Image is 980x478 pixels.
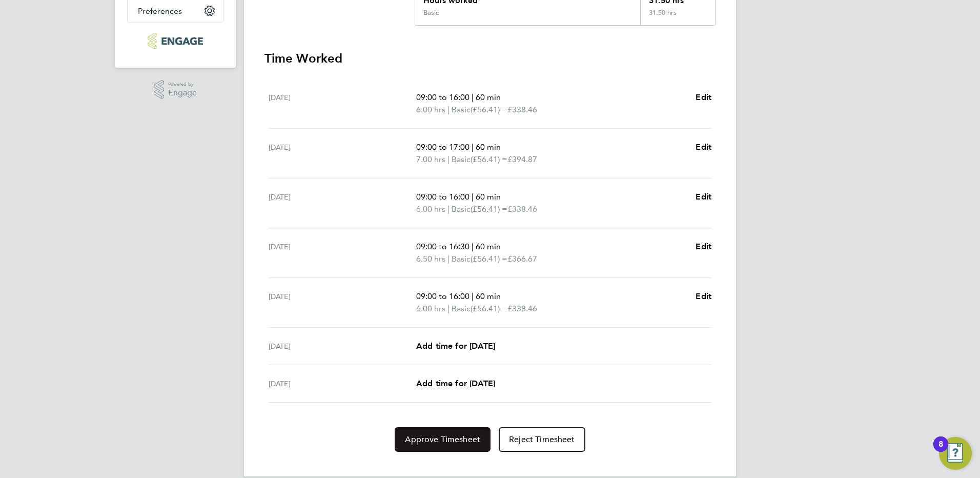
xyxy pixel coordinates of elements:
span: | [447,304,450,313]
span: Basic [452,104,471,116]
span: 09:00 to 16:00 [416,291,469,301]
button: Open Resource Center, 8 new notifications [939,437,972,470]
span: Reject Timesheet [509,434,575,445]
div: Basic [423,9,439,17]
span: | [447,204,450,214]
span: 09:00 to 16:00 [416,192,469,202]
button: Approve Timesheet [395,427,491,452]
span: Edit [696,242,711,251]
div: [DATE] [269,191,416,215]
a: Go to home page [127,33,223,49]
span: Basic [452,203,471,215]
h3: Time Worked [264,50,716,67]
a: Add time for [DATE] [416,377,495,390]
span: 60 min [476,291,501,301]
span: Add time for [DATE] [416,341,495,351]
span: | [472,92,474,102]
span: | [447,105,450,114]
a: Edit [696,141,711,153]
div: [DATE] [269,241,416,265]
span: (£56.41) = [471,254,507,264]
span: | [447,154,450,164]
span: 6.50 hrs [416,254,445,264]
span: | [472,242,474,251]
div: [DATE] [269,91,416,116]
span: 09:00 to 16:30 [416,242,469,251]
span: (£56.41) = [471,105,507,114]
span: (£56.41) = [471,154,507,164]
div: [DATE] [269,290,416,315]
a: Edit [696,91,711,104]
span: £338.46 [507,304,537,313]
div: 31.50 hrs [640,9,715,25]
span: 60 min [476,142,501,152]
a: Add time for [DATE] [416,340,495,352]
a: Powered byEngage [154,80,197,99]
span: £394.87 [507,154,537,164]
span: Add time for [DATE] [416,379,495,388]
span: | [447,254,450,264]
a: Edit [696,290,711,303]
span: £338.46 [507,105,537,114]
div: [DATE] [269,377,416,390]
span: Powered by [168,80,197,89]
a: Edit [696,241,711,253]
span: 60 min [476,192,501,202]
span: Basic [452,253,471,265]
span: Edit [696,291,711,301]
button: Reject Timesheet [499,427,585,452]
span: | [472,142,474,152]
span: Approve Timesheet [405,434,480,445]
img: ncclondon-logo-retina.png [148,33,202,49]
span: Edit [696,92,711,102]
span: £338.46 [507,204,537,214]
span: Basic [452,303,471,315]
span: 6.00 hrs [416,204,445,214]
span: 6.00 hrs [416,304,445,313]
span: (£56.41) = [471,304,507,313]
div: 8 [938,444,943,457]
span: 09:00 to 16:00 [416,92,469,102]
span: Edit [696,192,711,202]
span: (£56.41) = [471,204,507,214]
span: 09:00 to 17:00 [416,142,469,152]
span: | [472,291,474,301]
span: Edit [696,142,711,152]
span: Preferences [138,6,182,16]
span: 6.00 hrs [416,105,445,114]
span: 7.00 hrs [416,154,445,164]
span: Basic [452,153,471,166]
div: [DATE] [269,340,416,352]
div: [DATE] [269,141,416,166]
span: 60 min [476,92,501,102]
span: | [472,192,474,202]
span: 60 min [476,242,501,251]
span: £366.67 [507,254,537,264]
span: Engage [168,89,197,97]
a: Edit [696,191,711,203]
